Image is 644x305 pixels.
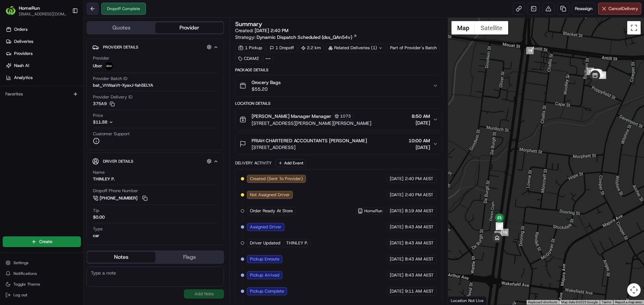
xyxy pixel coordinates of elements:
[451,21,475,34] button: Show street map
[235,21,262,27] h3: Summary
[235,108,442,131] button: [PERSON_NAME] Manager Manager1073[STREET_ADDRESS][PERSON_NAME][PERSON_NAME]8:50 AM[DATE]
[235,160,272,166] div: Delivery Activity
[93,82,153,88] span: bat_VtWsaVt-XyaxJ-fah5ELYA
[5,5,16,16] img: HomeRun
[155,22,223,33] button: Provider
[39,239,52,245] span: Create
[412,113,430,120] span: 8:50 AM
[390,272,404,278] span: [DATE]
[593,69,600,77] div: 11
[412,120,430,126] span: [DATE]
[405,176,433,182] span: 2:40 PM AEST
[405,272,434,278] span: 8:43 AM AEST
[595,70,602,77] div: 4
[526,47,534,54] div: 14
[450,296,472,305] img: Google
[593,69,601,77] div: 8
[298,43,324,53] div: 2.2 km
[93,176,115,182] div: THINLEY P.
[608,6,638,12] span: Cancel Delivery
[93,94,132,100] span: Provider Delivery ID
[250,192,290,198] span: Not Assigned Driver
[93,119,152,125] button: $11.88
[325,43,386,53] div: Related Deliveries (1)
[235,75,442,96] button: Grocery Bags$55.20
[250,176,303,182] span: Created (Sent To Provider)
[3,3,69,19] button: HomeRunHomeRun[EMAIL_ADDRESS][DOMAIN_NAME]
[591,69,599,76] div: 2
[14,75,33,81] span: Analytics
[93,119,107,125] span: $11.88
[405,224,434,230] span: 8:43 AM AEST
[87,22,155,33] button: Quotes
[390,224,404,230] span: [DATE]
[409,144,430,151] span: [DATE]
[235,34,357,41] div: Strategy:
[13,282,40,287] span: Toggle Theme
[599,71,606,79] div: 9
[3,280,81,289] button: Toggle Theme
[267,43,297,53] div: 1 Dropoff
[87,252,155,262] button: Notes
[250,240,280,246] span: Driver Updated
[561,300,598,304] span: Map data ©2025 Google
[105,62,113,70] img: uber-new-logo.jpeg
[286,240,308,246] span: THINLEY P.
[575,6,592,12] span: Reassign
[93,112,103,119] span: Price
[627,283,641,297] button: Map camera controls
[19,5,40,11] button: HomeRun
[390,240,404,246] span: [DATE]
[252,120,371,127] span: [STREET_ADDRESS][PERSON_NAME][PERSON_NAME]
[3,236,81,247] button: Create
[494,231,502,238] div: 16
[501,229,508,236] div: 15
[252,144,367,151] span: [STREET_ADDRESS]
[235,67,442,73] div: Package Details
[364,208,382,214] span: HomeRun
[528,300,557,305] button: Keyboard shortcuts
[252,79,281,86] span: Grocery Bags
[14,51,33,57] span: Providers
[390,256,404,262] span: [DATE]
[14,39,33,45] span: Deliveries
[390,192,404,198] span: [DATE]
[450,296,472,305] a: Open this area in Google Maps (opens a new window)
[93,55,109,61] span: Provider
[155,252,223,262] button: Flags
[405,256,434,262] span: 8:43 AM AEST
[93,214,105,220] div: $0.00
[3,60,84,71] a: Nash AI
[235,54,262,63] div: CDAM2
[13,260,29,265] span: Settings
[235,133,442,155] button: PRIAH CHARTERED ACCOUNTANTS [PERSON_NAME][STREET_ADDRESS]10:00 AM[DATE]
[390,288,404,294] span: [DATE]
[594,69,601,77] div: 7
[3,269,81,278] button: Notifications
[405,192,433,198] span: 2:40 PM AEST
[250,224,281,230] span: Assigned Driver
[3,36,84,47] a: Deliveries
[235,27,288,34] span: Created:
[93,188,138,194] span: Dropoff Phone Number
[3,24,84,35] a: Orders
[593,69,600,76] div: 6
[276,159,306,167] button: Add Event
[93,233,99,239] div: car
[405,288,434,294] span: 9:11 AM AEST
[19,11,67,17] span: [EMAIL_ADDRESS][DOMAIN_NAME]
[3,89,81,99] div: Favorites
[93,195,149,202] a: [PHONE_NUMBER]
[496,222,503,229] div: 19
[475,21,508,34] button: Show satellite imagery
[93,101,115,107] button: 375A9
[627,21,641,34] button: Toggle fullscreen view
[594,70,602,77] div: 12
[496,223,503,230] div: 17
[405,240,434,246] span: 8:43 AM AEST
[252,86,281,92] span: $55.20
[390,176,404,182] span: [DATE]
[235,43,265,53] div: 1 Pickup
[93,226,103,232] span: Type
